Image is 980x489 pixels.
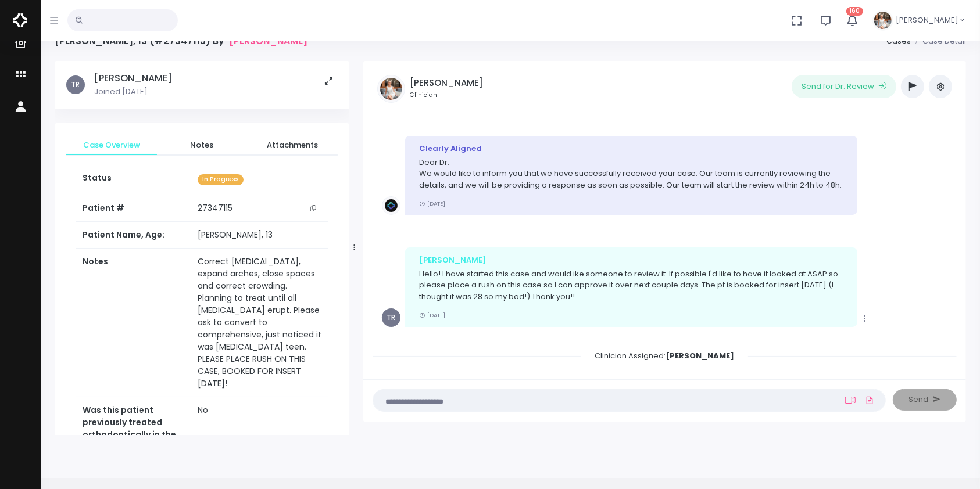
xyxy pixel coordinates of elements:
th: Status [76,165,191,195]
span: In Progress [198,174,244,185]
img: Header Avatar [872,10,893,31]
td: [PERSON_NAME], 13 [191,222,328,249]
a: Add Files [863,390,877,411]
span: TR [382,308,400,327]
b: [PERSON_NAME] [666,350,734,361]
th: Was this patient previously treated orthodontically in the past? [76,397,191,461]
a: [PERSON_NAME] [229,35,307,46]
small: [DATE] [419,311,445,319]
li: Case Detail [911,35,966,47]
small: [DATE] [419,200,445,207]
h5: [PERSON_NAME] [410,78,483,88]
button: Send for Dr. Review [792,75,896,98]
th: Patient Name, Age: [76,222,191,249]
div: Clearly Aligned [419,143,844,154]
div: scrollable content [373,127,957,368]
h5: [PERSON_NAME] [94,73,172,84]
span: TR [66,75,85,94]
span: Attachments [256,139,328,151]
img: Logo Horizontal [13,8,27,33]
td: No [191,397,328,461]
span: 160 [846,7,863,16]
a: Add Loom Video [843,395,858,405]
th: Patient # [76,195,191,222]
td: 27347115 [191,195,328,222]
span: [PERSON_NAME] [896,15,958,26]
small: Clinician [410,91,483,100]
span: Notes [166,139,238,151]
h4: [PERSON_NAME], 13 (#27347115) By [55,35,307,46]
div: [PERSON_NAME] [419,254,844,266]
a: Cases [886,35,911,46]
th: Notes [76,249,191,397]
span: Case Overview [76,139,148,151]
p: Joined [DATE] [94,86,172,98]
td: Correct [MEDICAL_DATA], expand arches, close spaces and correct crowding. Planning to treat until... [191,249,328,397]
p: Dear Dr. We would like to inform you that we have successfully received your case. Our team is cu... [419,157,844,191]
span: Clinician Assigned: [581,347,748,365]
div: scrollable content [55,61,349,435]
p: Hello! I have started this case and would ike someone to review it. If possible I'd like to have ... [419,268,844,303]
